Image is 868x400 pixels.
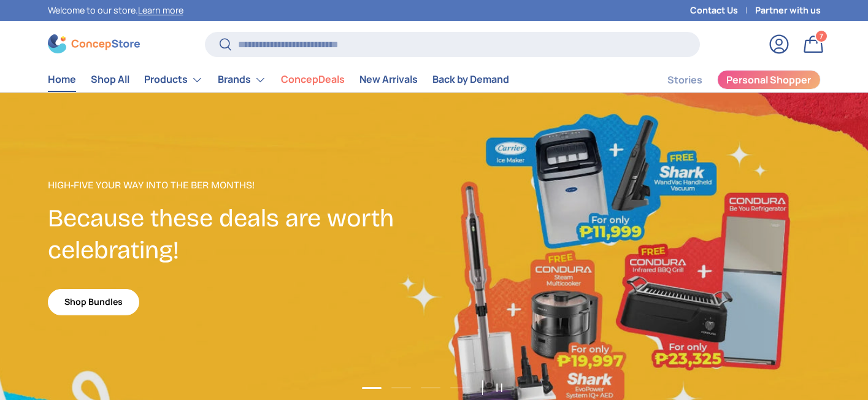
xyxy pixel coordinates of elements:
a: New Arrivals [359,67,418,91]
p: High-Five Your Way Into the Ber Months! [48,178,434,193]
a: Personal Shopper [717,70,821,90]
a: Learn more [138,4,183,16]
h2: Because these deals are worth celebrating! [48,202,434,267]
a: Home [48,67,76,91]
summary: Brands [210,67,274,92]
nav: Primary [48,67,509,92]
summary: Products [137,67,210,92]
a: Back by Demand [432,67,509,91]
span: 7 [820,31,823,40]
a: Shop All [91,67,129,91]
a: Shop Bundles [48,289,139,315]
img: ConcepStore [48,34,140,53]
p: Welcome to our store. [48,4,183,17]
a: ConcepDeals [281,67,345,91]
a: Partner with us [755,4,821,17]
a: Stories [667,68,702,92]
a: Brands [218,67,266,92]
a: Contact Us [690,4,755,17]
a: Products [144,67,203,92]
nav: Secondary [638,67,821,92]
span: Personal Shopper [726,75,811,85]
